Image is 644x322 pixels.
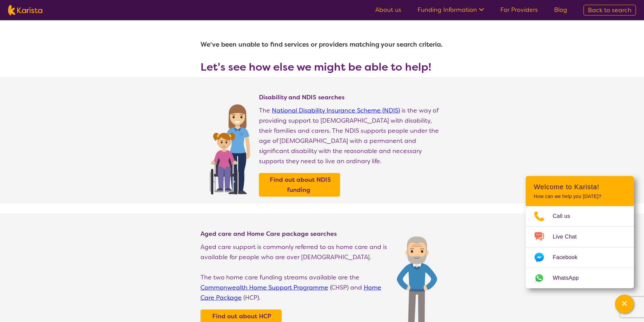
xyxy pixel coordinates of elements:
span: Live Chat [553,232,585,242]
span: WhatsApp [553,273,587,283]
h1: We've been unable to find services or providers matching your search criteria. [200,36,444,53]
p: The is the way of providing support to [DEMOGRAPHIC_DATA] with disability, their families and car... [259,105,444,166]
a: Back to search [583,5,636,16]
button: Channel Menu [615,295,634,314]
h2: Welcome to Karista! [534,183,626,191]
a: Find out about NDIS funding [261,175,338,195]
h3: Let's see how else we might be able to help! [200,61,444,73]
ul: Choose channel [526,206,634,288]
a: For Providers [500,6,538,14]
img: Find NDIS and Disability services and providers [207,100,252,195]
a: Funding Information [418,6,484,14]
a: National Disability Insurance Scheme (NDIS) [272,106,400,115]
span: Call us [553,211,578,221]
div: Channel Menu [526,176,634,288]
a: Commonwealth Home Support Programme [200,283,328,292]
span: Back to search [588,6,631,14]
a: Web link opens in a new tab. [526,268,634,288]
p: Aged care support is commonly referred to as home care and is available for people who are over [... [200,242,390,262]
h4: Aged care and Home Care package searches [200,230,390,238]
p: The two home care funding streams available are the (CHSP) and (HCP). [200,272,390,303]
a: Blog [554,6,567,14]
b: Find out about NDIS funding [270,176,331,194]
img: Karista logo [8,5,42,15]
a: About us [375,6,401,14]
p: How can we help you [DATE]? [534,194,626,199]
h4: Disability and NDIS searches [259,93,444,101]
span: Facebook [553,252,586,263]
